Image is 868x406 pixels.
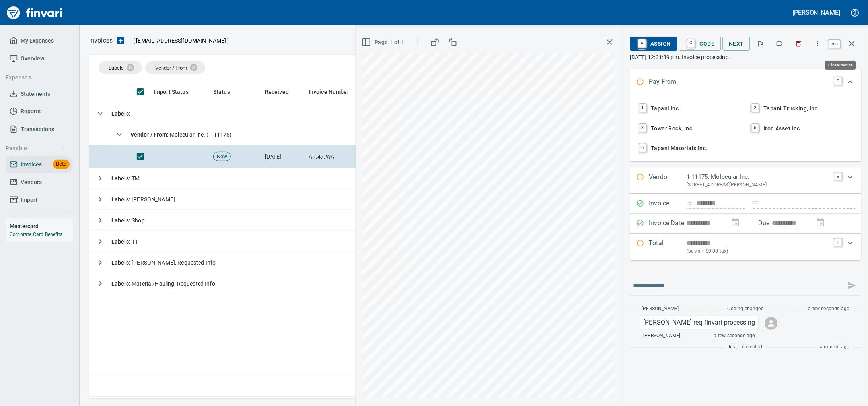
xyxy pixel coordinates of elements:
span: Tower Rock, Inc. [637,122,742,135]
span: Import [21,195,37,205]
button: Flag [752,35,769,52]
a: 6 [639,143,646,152]
a: V [834,172,842,180]
button: 6Tapani Materials Inc. [634,139,745,157]
span: Tapani Trucking, Inc. [750,102,854,115]
a: T [834,238,842,246]
span: Statements [21,89,50,99]
span: Tapani Materials Inc. [637,141,742,155]
span: Invoice Number [309,87,349,97]
a: My Expenses [6,32,73,50]
span: Shop [111,217,145,224]
span: Payable [6,143,66,153]
span: [PERSON_NAME], Requested Info [111,259,216,266]
a: P [834,77,842,85]
span: Received [265,87,289,97]
button: Upload an Invoice [113,36,128,45]
span: This records your message into the invoice and notifies anyone mentioned [843,276,862,295]
span: [EMAIL_ADDRESS][DOMAIN_NAME] [135,37,227,44]
span: Received [265,87,299,97]
span: New [214,153,230,160]
p: 1-11175: Molecular Inc. [687,172,829,182]
div: Vendor / From [145,61,205,74]
div: Labels [99,61,142,74]
span: Vendors [21,177,42,187]
a: Overview [6,50,73,68]
button: More [809,35,827,52]
p: ( ) [128,37,229,44]
button: CCode [679,37,721,51]
span: Expenses [6,73,66,83]
button: Payable [2,141,69,156]
span: Page 1 of 1 [363,37,404,47]
a: Vendors [6,173,73,191]
button: 2Tapani Trucking, Inc. [747,99,858,118]
a: Import [6,191,73,209]
div: Expand [630,69,862,95]
span: Overview [21,54,44,64]
button: 3Tower Rock, Inc. [634,119,745,137]
a: 5 [752,124,759,132]
span: TM [111,175,140,182]
strong: Labels : [111,280,132,287]
button: 1Tapani Inc. [634,99,745,118]
span: Invoice Number [309,87,360,97]
span: Import Status [154,87,199,97]
button: AAssign [630,37,677,51]
p: [PERSON_NAME] req finvari processing [644,318,755,327]
a: Transactions [6,120,73,138]
button: 5Iron Asset Inc [747,119,858,137]
a: 2 [752,104,759,112]
td: [DATE] [262,145,306,168]
strong: Labels : [111,259,132,266]
span: a minute ago [820,343,850,351]
strong: Vendor / From : [130,131,170,138]
div: Expand [630,168,862,194]
a: esc [829,40,841,48]
strong: Labels : [111,217,132,224]
a: InvoicesBeta [6,156,73,174]
span: Status [213,87,230,97]
span: Next [729,39,744,49]
span: My Expenses [21,36,54,46]
span: Reports [21,106,41,116]
span: Tapani Inc. [637,102,742,115]
button: Expenses [2,70,69,85]
p: Invoices [89,36,113,45]
span: a few seconds ago [714,332,755,340]
span: Transactions [21,124,54,134]
button: [PERSON_NAME] [791,6,843,19]
a: Statements [6,85,73,103]
span: [PERSON_NAME] [642,305,679,313]
nav: breadcrumb [89,36,113,45]
h5: [PERSON_NAME] [793,8,841,17]
span: Code [685,37,715,50]
span: Material/Hauling, Requested Info [111,280,215,287]
strong: Labels : [111,238,132,245]
a: 3 [639,124,646,132]
p: Pay From [649,77,687,87]
td: AR.47.WA [306,145,365,168]
strong: Labels : [111,110,130,117]
img: Finvari [5,3,64,22]
p: [DATE] 12:31:39 pm. Invoice processing. [630,53,862,61]
span: [PERSON_NAME] [644,332,681,340]
span: Molecular Inc. (1-11175) [130,131,232,138]
span: [PERSON_NAME] [111,196,175,203]
span: Vendor / From [155,65,187,71]
div: Expand [630,234,862,260]
div: Click for options [640,316,759,329]
span: TT [111,238,138,245]
strong: Labels : [111,196,132,203]
strong: Labels : [111,175,132,182]
a: 1 [639,104,646,112]
button: Labels [771,35,788,52]
span: Beta [53,160,70,169]
span: Invoices [21,160,42,170]
p: Total [649,238,687,255]
span: Import Status [154,87,189,97]
span: Assign [636,37,671,50]
span: Iron Asset Inc [750,122,854,135]
span: Status [213,87,240,97]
